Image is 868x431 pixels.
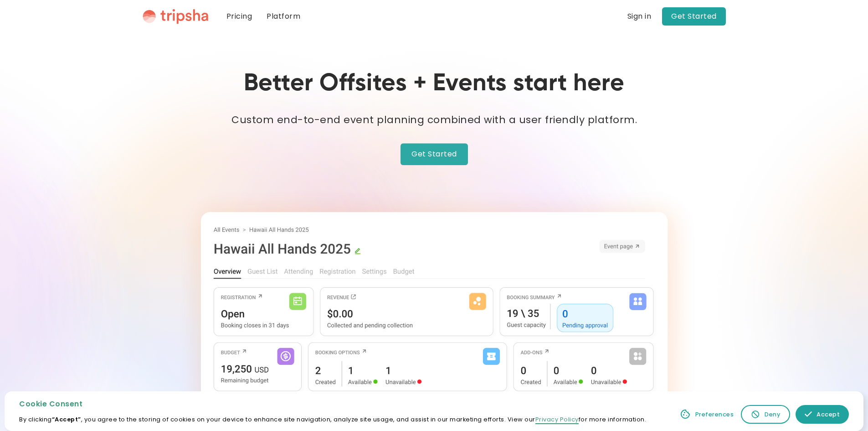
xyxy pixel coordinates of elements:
[678,405,736,424] a: Preferences
[662,7,726,26] a: Get Started
[535,415,579,424] a: Privacy Policy
[401,143,468,165] a: Get Started
[817,410,840,419] div: Accept
[244,69,625,98] h1: Better Offsites + Events start here
[741,405,790,424] a: Deny
[231,113,637,127] strong: Custom end-to-end event planning combined with a user friendly platform.
[765,410,780,419] div: Deny
[52,415,81,423] strong: “Accept”
[805,410,812,418] img: allow icon
[695,410,734,419] div: Preferences
[627,11,652,22] a: Sign in
[627,13,652,20] div: Sign in
[143,9,208,24] a: home
[19,399,646,410] div: Cookie Consent
[143,9,208,24] img: Tripsha Logo
[19,415,646,424] p: By clicking , you agree to the storing of cookies on your device to enhance site navigation, anal...
[796,405,849,424] a: Accept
